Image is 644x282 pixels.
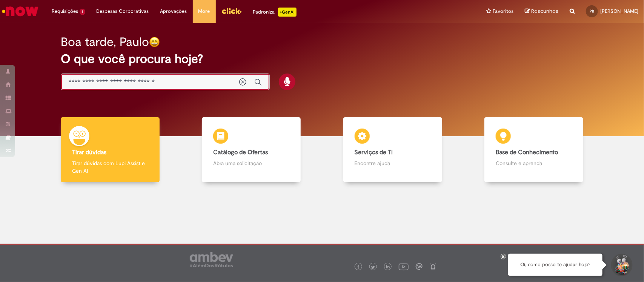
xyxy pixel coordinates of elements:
img: ServiceNow [1,4,40,19]
img: logo_footer_youtube.png [399,262,409,271]
img: logo_footer_ambev_rotulo_gray.png [190,252,233,267]
img: logo_footer_workplace.png [416,263,423,270]
a: Tirar dúvidas Tirar dúvidas com Lupi Assist e Gen Ai [40,117,181,182]
img: logo_footer_twitter.png [371,265,375,269]
img: logo_footer_naosei.png [430,263,437,270]
p: Encontre ajuda [355,159,431,167]
div: Oi, como posso te ajudar hoje? [508,254,603,276]
b: Base de Conhecimento [496,149,558,156]
span: Requisições [52,8,78,15]
span: Rascunhos [531,8,558,15]
button: Iniciar Conversa de Suporte [610,254,633,276]
img: click_logo_yellow_360x200.png [221,5,242,17]
span: More [198,8,210,15]
span: PB [590,9,594,14]
a: Catálogo de Ofertas Abra uma solicitação [181,117,322,182]
p: Abra uma solicitação [213,159,289,167]
span: Favoritos [493,8,513,15]
a: Serviços de TI Encontre ajuda [322,117,463,182]
img: logo_footer_linkedin.png [386,265,390,270]
div: Padroniza [253,8,297,17]
b: Catálogo de Ofertas [213,149,268,156]
img: logo_footer_facebook.png [357,265,360,269]
p: +GenAi [278,8,297,17]
span: Aprovações [160,8,187,15]
h2: Boa tarde, Paulo [61,35,149,49]
a: Base de Conhecimento Consulte e aprenda [463,117,604,182]
h2: O que você procura hoje? [61,52,583,66]
a: Rascunhos [525,8,558,15]
span: [PERSON_NAME] [600,8,638,14]
b: Serviços de TI [355,149,393,156]
span: 1 [80,9,85,15]
b: Tirar dúvidas [72,149,106,156]
img: happy-face.png [149,37,160,48]
span: Despesas Corporativas [97,8,149,15]
p: Consulte e aprenda [496,159,572,167]
p: Tirar dúvidas com Lupi Assist e Gen Ai [72,159,148,175]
